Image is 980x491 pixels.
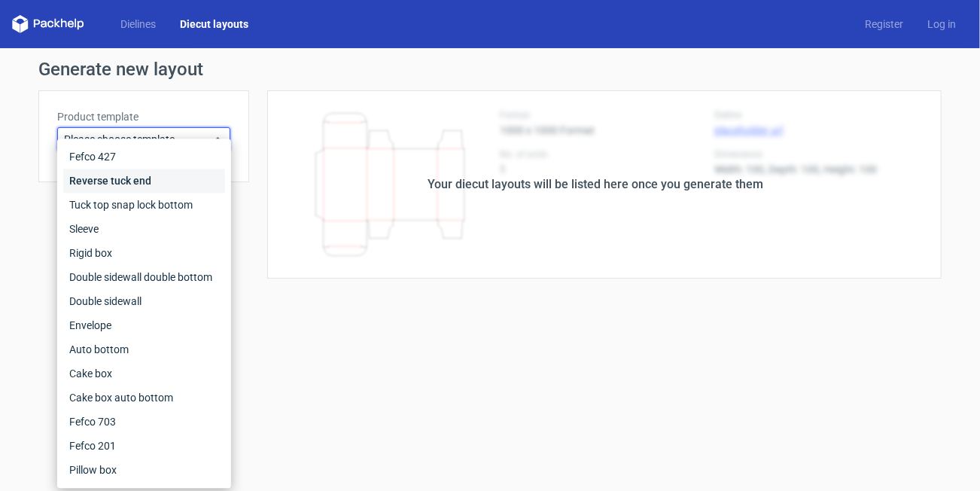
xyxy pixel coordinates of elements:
div: Pillow box [63,458,225,482]
div: Double sidewall double bottom [63,265,225,289]
div: Cake box auto bottom [63,386,225,410]
a: Log in [915,17,968,32]
div: Cake box [63,361,225,386]
a: Register [853,17,915,32]
div: Your diecut layouts will be listed here once you generate them [428,175,763,194]
div: Fefco 201 [63,434,225,458]
div: Auto bottom [63,337,225,361]
span: Please choose template [64,132,212,147]
h1: Generate new layout [38,60,942,78]
a: Diecut layouts [168,17,260,32]
div: Double sidewall [63,289,225,313]
div: Envelope [63,313,225,337]
label: Product template [57,109,230,124]
div: Tuck top snap lock bottom [63,193,225,217]
div: Sleeve [63,217,225,241]
div: Fefco 703 [63,410,225,434]
div: Rigid box [63,241,225,265]
div: Fefco 427 [63,145,225,169]
div: Reverse tuck end [63,169,225,193]
a: Dielines [108,17,168,32]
